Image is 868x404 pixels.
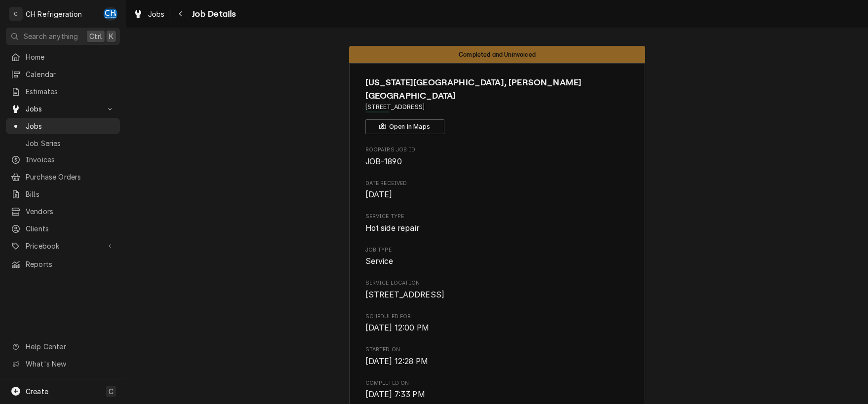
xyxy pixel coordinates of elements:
span: Scheduled For [365,322,629,334]
button: Open in Maps [365,119,444,134]
span: Job Details [189,7,236,21]
span: [DATE] [365,190,393,199]
a: Bills [6,186,120,202]
div: Service Type [365,213,629,234]
span: Purchase Orders [26,172,115,182]
a: Invoices [6,151,120,168]
a: Purchase Orders [6,169,120,185]
span: C [108,386,113,397]
div: Started On [365,346,629,367]
span: JOB-1890 [365,157,402,166]
span: Calendar [26,69,115,79]
span: Date Received [365,180,629,187]
a: Jobs [129,6,169,22]
span: Hot side repair [365,223,419,233]
div: Chris Hiraga's Avatar [104,7,117,21]
a: Go to What's New [6,356,120,372]
span: Service Location [365,289,629,301]
span: Reports [26,259,115,269]
span: [DATE] 12:00 PM [365,323,429,332]
div: Job Type [365,246,629,267]
div: Status [349,46,645,63]
span: Address [365,103,629,111]
span: Bills [26,189,115,199]
span: Home [26,52,115,62]
a: Vendors [6,203,120,220]
span: Jobs [26,121,115,131]
div: Scheduled For [365,313,629,334]
span: Completed On [365,379,629,387]
span: Scheduled For [365,313,629,321]
span: Job Series [26,138,115,148]
span: [DATE] 12:28 PM [365,357,428,366]
a: Home [6,49,120,65]
a: Jobs [6,118,120,134]
a: Go to Help Center [6,338,120,355]
a: Estimates [6,83,120,100]
span: Help Center [26,341,114,352]
span: Roopairs Job ID [365,146,629,154]
div: Date Received [365,180,629,201]
span: [DATE] 7:33 PM [365,390,425,399]
span: Jobs [26,104,100,114]
a: Go to Pricebook [6,238,120,254]
span: Job Type [365,256,629,267]
span: Search anything [24,31,78,41]
span: Vendors [26,206,115,217]
span: Estimates [26,86,115,97]
div: C [9,7,23,21]
span: Service Type [365,213,629,220]
a: Calendar [6,66,120,82]
span: Started On [365,356,629,367]
div: Service Location [365,279,629,300]
div: Completed On [365,379,629,401]
span: Create [26,387,48,396]
span: Invoices [26,154,115,165]
a: Job Series [6,135,120,151]
span: K [109,31,113,41]
div: Client Information [365,76,629,134]
span: Completed On [365,389,629,401]
span: Service Location [365,279,629,287]
div: Roopairs Job ID [365,146,629,167]
span: Date Received [365,189,629,201]
span: Clients [26,223,115,234]
a: Go to Jobs [6,101,120,117]
span: Ctrl [89,31,102,41]
a: Reports [6,256,120,272]
div: CH Refrigeration [26,9,82,19]
button: Search anythingCtrlK [6,28,120,45]
span: Service [365,257,394,266]
span: What's New [26,359,114,369]
a: Clients [6,220,120,237]
span: Service Type [365,222,629,234]
button: Navigate back [173,6,189,22]
span: Name [365,76,629,103]
span: [STREET_ADDRESS] [365,290,445,299]
span: Started On [365,346,629,354]
span: Jobs [148,9,165,19]
div: CH [104,7,117,21]
span: Pricebook [26,241,100,251]
span: Roopairs Job ID [365,156,629,168]
span: Job Type [365,246,629,254]
span: Completed and Uninvoiced [459,51,536,58]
